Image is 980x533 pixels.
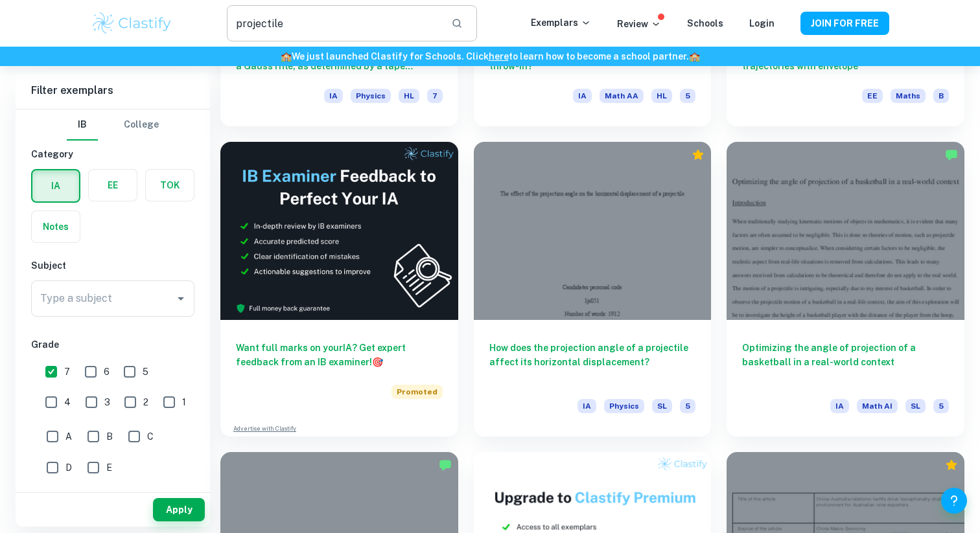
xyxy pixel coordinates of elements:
button: Help and Feedback [941,488,967,514]
button: TOK [146,170,194,201]
a: How does the projection angle of a projectile affect its horizontal displacement?IAPhysicsSL5 [474,142,712,437]
span: IA [324,89,343,103]
button: Open [172,289,190,308]
span: 5 [680,399,695,413]
h6: We just launched Clastify for Schools. Click to learn how to become a school partner. [3,49,977,63]
div: Premium [692,148,705,161]
span: IA [830,399,849,413]
span: 🏫 [281,51,292,62]
h6: Subject [31,258,194,273]
span: Maths [891,89,926,103]
span: B [106,429,113,444]
span: IA [573,89,592,103]
img: Marked [945,148,958,161]
span: HL [651,89,672,103]
span: 1 [182,395,186,409]
span: E [106,460,112,475]
span: 7 [427,89,443,103]
h6: Category [31,147,194,161]
a: here [489,51,509,62]
img: Thumbnail [220,142,458,320]
div: Filter type choice [67,109,159,141]
span: D [65,460,72,475]
span: SL [652,399,672,413]
span: 🎯 [372,357,383,367]
span: IA [577,399,596,413]
button: IB [67,109,98,141]
span: HL [399,89,419,103]
div: Premium [945,459,958,471]
a: Login [749,18,775,28]
p: Exemplars [531,16,591,30]
a: Schools [687,18,723,28]
button: IA [32,170,79,201]
span: Promoted [391,385,443,399]
button: College [124,109,159,141]
span: A [65,429,72,444]
span: Math AI [857,399,898,413]
a: Advertise with Clastify [233,424,296,433]
p: Review [617,17,661,31]
span: 5 [933,399,949,413]
span: Physics [351,89,391,103]
img: Clastify logo [91,10,173,36]
span: Math AA [600,89,644,103]
span: Physics [604,399,644,413]
span: B [933,89,949,103]
span: 7 [64,365,70,379]
button: JOIN FOR FREE [800,12,889,35]
span: 🏫 [689,51,700,62]
h6: Want full marks on your IA ? Get expert feedback from an IB examiner! [236,341,443,369]
span: 2 [143,395,148,409]
span: 4 [64,395,71,409]
span: 5 [680,89,695,103]
span: SL [905,399,926,413]
a: Optimizing the angle of projection of a basketball in a real-world contextIAMath AISL5 [727,142,964,437]
span: 5 [143,365,148,379]
span: EE [862,89,883,103]
a: Want full marks on yourIA? Get expert feedback from an IB examiner!PromotedAdvertise with Clastify [220,142,458,437]
button: Notes [32,211,80,242]
span: 6 [104,365,110,379]
button: EE [89,170,137,201]
button: Apply [153,498,205,521]
h6: Grade [31,337,194,352]
input: Search for any exemplars... [227,5,441,41]
h6: Optimizing the angle of projection of a basketball in a real-world context [742,341,949,383]
span: 3 [104,395,110,409]
img: Marked [439,459,452,471]
h6: Filter exemplars [16,73,210,109]
h6: How does the projection angle of a projectile affect its horizontal displacement? [489,341,696,383]
span: C [147,429,154,444]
